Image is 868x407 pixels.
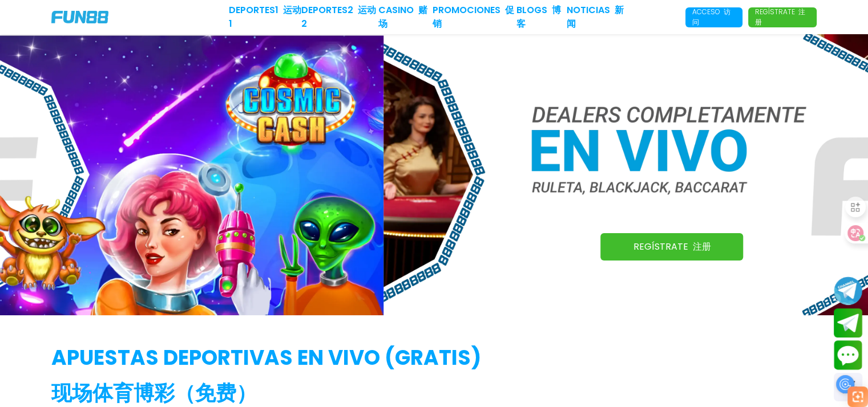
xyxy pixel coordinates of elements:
[432,3,516,31] a: Promociones 促销
[692,7,736,27] p: Acceso
[567,3,628,31] a: NOTICIAS 新闻
[834,340,862,370] button: Contact customer service
[692,7,730,27] font: 访问
[516,3,566,31] a: BLOGS 博客
[834,373,862,401] div: Switch theme
[301,3,378,31] a: Deportes2 运动 2
[516,3,561,30] font: 博客
[567,3,624,30] font: 新闻
[378,3,433,31] a: CASINO 赌场
[600,233,743,261] a: Regístrate 注册
[378,3,427,30] font: 赌场
[834,308,862,338] button: Join telegram
[432,3,514,30] font: 促销
[229,3,301,31] a: Deportes1 运动 1
[301,3,376,30] font: 运动 2
[755,7,810,27] p: Regístrate
[692,240,710,253] font: 注册
[755,7,805,27] font: 注册
[229,3,301,30] font: 运动 1
[51,11,108,23] img: Company Logo
[834,276,862,306] button: Join telegram channel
